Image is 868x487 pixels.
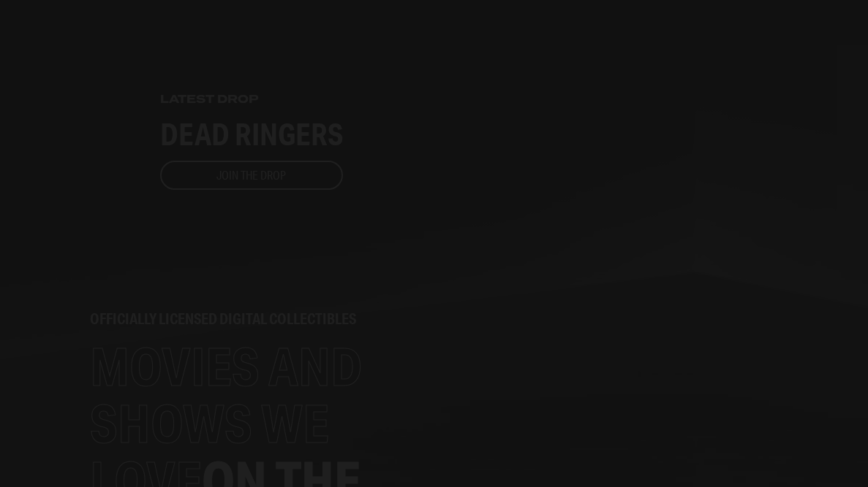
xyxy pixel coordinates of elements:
[160,91,259,107] p: LATEST DROP
[160,161,343,190] button: Join the drop
[90,312,413,326] h2: officially licensed digital collectibles
[32,59,837,303] img: home-banner
[160,119,343,149] h3: DEAD RINGERS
